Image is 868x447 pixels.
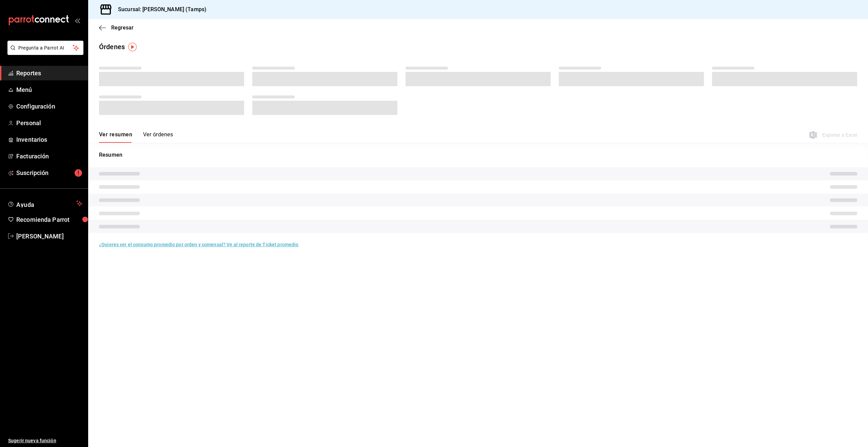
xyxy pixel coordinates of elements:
[99,242,298,247] a: ¿Quieres ver el consumo promedio por orden y comensal? Ve al reporte de Ticket promedio
[16,232,82,241] span: [PERSON_NAME]
[99,24,134,31] button: Regresar
[16,69,82,78] span: Reportes
[16,118,82,128] span: Personal
[16,102,82,111] span: Configuración
[99,151,857,159] p: Resumen
[5,49,83,56] a: Pregunta a Parrot AI
[16,168,82,177] span: Suscripción
[18,44,73,52] span: Pregunta a Parrot AI
[16,199,74,208] span: Ayuda
[99,131,132,143] button: Ver resumen
[113,5,206,14] h3: Sucursal: [PERSON_NAME] (Tamps)
[75,18,80,23] button: open_drawer_menu
[143,131,173,143] button: Ver órdenes
[7,41,83,55] button: Pregunta a Parrot AI
[99,42,125,52] div: Órdenes
[16,152,82,161] span: Facturación
[16,215,82,224] span: Recomienda Parrot
[99,131,173,143] div: navigation tabs
[128,43,137,51] img: Tooltip marker
[8,437,82,444] span: Sugerir nueva función
[16,85,82,94] span: Menú
[16,135,82,144] span: Inventarios
[111,24,134,31] span: Regresar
